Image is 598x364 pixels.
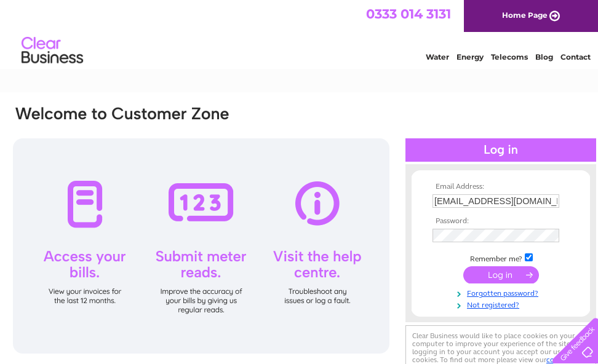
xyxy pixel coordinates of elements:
div: Clear Business is a trading name of Verastar Limited (registered in [GEOGRAPHIC_DATA] No. 3667643... [9,7,591,60]
a: Forgotten password? [433,287,572,298]
a: Water [426,52,449,61]
a: Contact [560,52,591,61]
input: Submit [463,266,539,283]
a: 0333 014 3131 [366,6,451,22]
th: Password: [429,217,572,226]
th: Email Address: [429,183,572,191]
a: Telecoms [491,52,528,61]
a: Blog [535,52,553,61]
a: Not registered? [433,298,572,310]
a: Energy [456,52,484,61]
td: Remember me? [429,251,572,264]
img: logo.png [21,32,84,69]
